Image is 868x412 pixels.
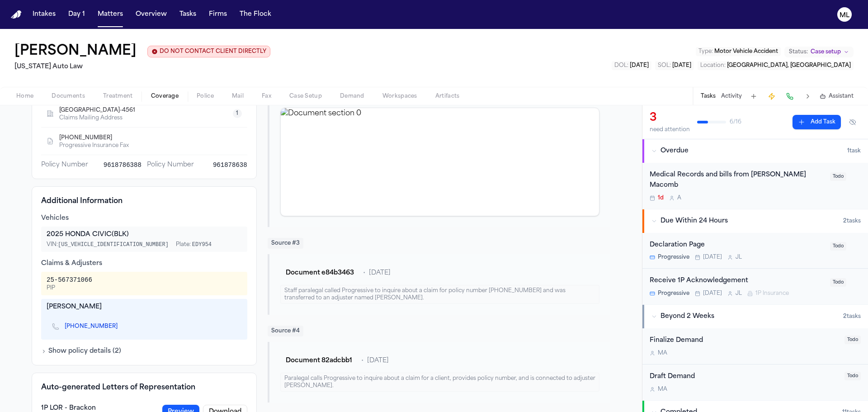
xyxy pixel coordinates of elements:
span: 1P Insurance [755,290,789,297]
span: [DATE] [703,290,722,297]
span: Progressive [658,290,689,297]
button: Edit client contact restriction [147,46,270,57]
span: 9618786388 [104,161,142,170]
span: Documents [52,93,85,100]
span: Policy Number [41,161,88,170]
button: Edit matter name [14,43,137,60]
button: Day 1 [65,6,89,23]
span: 961878638 [213,161,247,170]
span: 1d [658,194,664,202]
button: Make a Call [783,90,796,103]
img: Document section 0 [281,108,599,216]
div: Claims & Adjusters [41,259,247,268]
div: Claims Mailing Address [59,114,142,122]
span: 1 task [847,147,861,155]
div: Staff paralegal called Progressive to inquire about a claim for policy number [PHONE_NUMBER] and ... [280,285,599,304]
span: [GEOGRAPHIC_DATA], [GEOGRAPHIC_DATA] [727,63,851,68]
h1: [PERSON_NAME] [14,43,137,60]
div: PIP [47,284,92,292]
span: J L [736,254,742,261]
span: Coverage [151,93,179,100]
span: [DATE] [369,269,391,278]
span: Fax [262,93,271,100]
span: [US_VEHICLE_IDENTIFICATION_NUMBER] [58,242,169,248]
button: Edit Type: Motor Vehicle Accident [696,47,781,56]
span: Location : [700,63,726,68]
span: [GEOGRAPHIC_DATA]-4561 [59,107,135,114]
button: The Flock [236,6,275,23]
span: Assistant [829,93,854,100]
div: Open task: Draft Demand [642,365,868,400]
span: Todo [830,172,846,181]
button: Activity [721,93,742,100]
div: Vehicles [41,214,247,223]
button: Tasks [701,93,716,100]
span: Overdue [660,147,689,156]
div: 25-567371066 [47,275,92,284]
button: Create Immediate Task [765,90,778,103]
span: J L [736,290,742,297]
button: Change status from Case setup [784,47,854,57]
span: Todo [830,242,846,251]
span: Status: [789,48,808,56]
button: Firms [205,6,231,23]
button: Intakes [29,6,59,23]
span: [DATE] [703,254,722,261]
span: SOL : [658,63,671,68]
span: Type : [698,49,713,54]
button: Assistant [820,93,854,100]
span: 6 / 16 [730,118,741,126]
span: Motor Vehicle Accident [714,49,778,54]
span: M A [658,386,667,393]
span: 2 task s [843,218,861,225]
button: Edit SOL: 2028-06-29 [655,61,694,70]
div: Declaration Page [650,240,825,251]
div: 3 [650,111,690,125]
span: Todo [844,372,861,380]
div: Open task: Finalize Demand [642,328,868,365]
span: [PHONE_NUMBER] [59,134,112,142]
span: Home [16,93,33,100]
h2: [US_STATE] Auto Law [14,62,270,72]
span: Demand [340,93,364,100]
button: Matters [94,6,127,23]
span: A [677,194,681,202]
button: Overdue1task [642,139,868,163]
span: • [361,356,363,365]
button: Document e84b3463 [280,265,359,281]
span: Source # 4 [268,326,303,336]
button: Document 82adcbb1 [280,353,358,369]
span: Case setup [811,48,841,56]
span: Todo [844,336,861,344]
img: Finch Logo [11,10,22,19]
button: Tasks [176,6,200,23]
button: Add Task [747,90,760,103]
button: Edit DOL: 2025-06-29 [612,61,651,70]
span: Due Within 24 Hours [660,217,728,226]
a: Home [11,10,22,19]
span: [DATE] [367,356,389,365]
span: Progressive [658,254,689,261]
span: Todo [830,278,846,287]
button: Hide completed tasks (⌘⇧H) [844,115,861,129]
div: Receive 1P Acknowledgement [650,276,825,286]
div: 2025 HONDA CIVIC (BLK) [47,230,242,239]
button: Add Task [793,115,841,129]
span: [DATE] [672,63,691,68]
button: Overview [132,6,170,23]
span: • [363,269,365,278]
span: Police [197,93,214,100]
span: DOL : [614,63,628,68]
div: Open task: Medical Records and bills from McClaren Macomb [642,163,868,209]
div: Paralegal calls Progressive to inquire about a claim for a client, provides policy number, and is... [280,373,599,392]
h4: Auto-generated Letters of Representation [41,382,195,393]
button: Edit Location: Detroit, MI [698,61,854,70]
div: Open task: Declaration Page [642,233,868,269]
span: EDY954 [192,242,212,248]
